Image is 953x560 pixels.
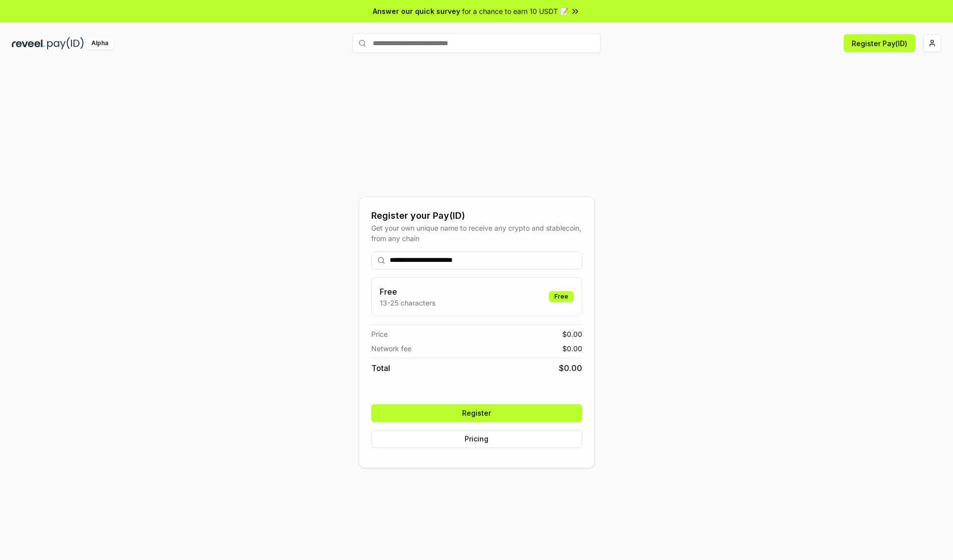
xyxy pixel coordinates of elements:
[380,286,435,298] h3: Free
[373,6,460,16] span: Answer our quick survey
[371,343,411,354] span: Network fee
[462,6,568,16] span: for a chance to earn 10 USDT 📝
[12,37,45,50] img: reveel_dark
[86,37,114,50] div: Alpha
[380,298,435,308] p: 13-25 characters
[549,291,574,302] div: Free
[562,343,582,354] span: $ 0.00
[371,362,390,374] span: Total
[559,362,582,374] span: $ 0.00
[371,209,582,223] div: Register your Pay(ID)
[844,34,915,52] button: Register Pay(ID)
[371,404,582,422] button: Register
[371,223,582,244] div: Get your own unique name to receive any crypto and stablecoin, from any chain
[562,329,582,339] span: $ 0.00
[371,430,582,448] button: Pricing
[47,37,84,50] img: pay_id
[371,329,388,339] span: Price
